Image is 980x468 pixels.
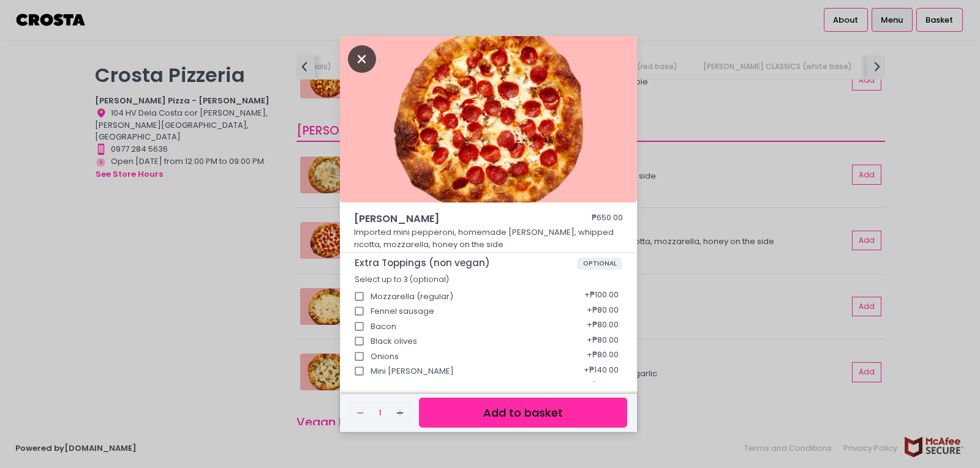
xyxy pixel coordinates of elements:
[582,300,622,323] div: + ₱80.00
[355,258,577,269] span: Extra Toppings (non vegan)
[582,330,622,353] div: + ₱80.00
[577,258,623,270] span: OPTIONAL
[419,398,627,428] button: Add to basket
[580,285,622,308] div: + ₱100.00
[592,212,623,226] div: ₱650.00
[579,360,622,383] div: + ₱140.00
[348,52,376,64] button: Close
[354,226,624,250] p: Imported mini pepperoni, homemade [PERSON_NAME], whipped ricotta, mozzarella, honey on the side
[582,315,622,338] div: + ₱80.00
[582,345,622,368] div: + ₱80.00
[340,36,637,202] img: Roni Salciccia
[582,375,622,398] div: + ₱80.00
[355,274,449,284] span: Select up to 3 (optional)
[354,212,556,226] span: [PERSON_NAME]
